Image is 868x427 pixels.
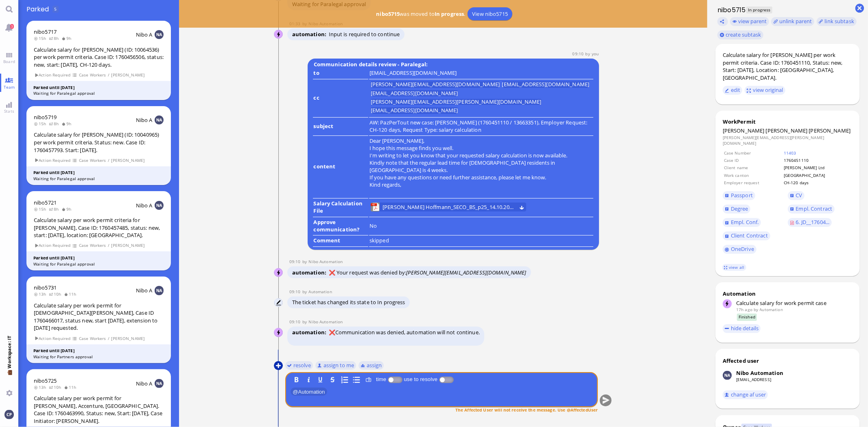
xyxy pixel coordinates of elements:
[783,179,852,186] td: CH-120 days
[292,375,301,384] button: B
[723,191,755,200] a: Passport
[468,7,512,20] a: View nibo5715
[155,30,164,39] img: NA
[724,164,783,171] td: Client name
[723,231,770,240] a: Client Contract
[274,328,283,337] img: Nibo Automation
[723,390,768,399] button: change af user
[49,206,61,212] span: 8h
[26,4,52,14] span: Parked
[34,335,71,342] span: Action Required
[731,218,759,226] span: Empl. Conf.
[54,6,57,12] span: 5
[136,287,153,294] span: Nibo A
[302,319,309,325] span: by
[370,159,555,174] span: Kindly note that the regular lead time for [DEMOGRAPHIC_DATA] residents in [GEOGRAPHIC_DATA] is 4...
[783,164,852,171] td: [PERSON_NAME] Ltd
[33,176,164,182] div: Waiting for Paralegal approval
[573,51,586,57] span: 09:10
[136,116,153,124] span: Nibo A
[107,72,110,78] span: /
[715,5,746,15] h1: nibo5715
[155,379,164,388] img: NA
[34,199,57,206] a: nibo5721
[731,205,748,212] span: Degree
[79,335,106,342] span: Case Workers
[274,30,283,39] img: Nibo Automation
[64,291,79,297] span: 11h
[371,107,458,114] li: [EMAIL_ADDRESS][DOMAIN_NAME]
[766,127,851,134] span: [PERSON_NAME] [PERSON_NAME]
[731,192,753,199] span: Passport
[302,289,309,294] span: by
[771,17,814,26] button: unlink parent
[359,361,384,370] button: assign
[519,204,525,209] button: Download Enck Hoffmann_SECO_BS_p25_14.10.2025.pdf
[724,157,783,163] td: Case ID
[722,264,746,271] a: view all
[383,203,515,211] span: [PERSON_NAME] Hoffmann_SECO_BS_p25_14.10.2025.pdf
[313,118,368,136] td: subject
[371,203,380,211] img: Enck Hoffmann_SECO_BS_p25_14.10.2025.pdf
[49,121,61,126] span: 8h
[736,307,752,312] span: 17h ago
[33,255,164,261] div: Parked until [DATE]
[34,121,49,126] span: 15h
[717,30,763,39] button: create subtask
[34,284,57,291] span: nibo5731
[292,30,329,38] span: automation
[34,242,71,249] span: Action Required
[33,170,164,176] div: Parked until [DATE]
[274,268,283,277] img: Nibo Automation
[723,245,756,254] a: OneDrive
[304,375,313,384] button: I
[313,80,368,118] td: cc
[313,69,368,79] td: to
[723,51,853,81] div: Calculate salary for [PERSON_NAME] per work permit criteria. Case ID: 1760451110, Status: new, St...
[455,407,598,412] span: The Affected User will not receive the message. Use @AffectedUser
[33,90,164,96] div: Waiting for Paralegal approval
[731,232,768,239] span: Client Contract
[6,368,12,387] span: 💼 Workspace: IT
[315,361,356,370] button: assign to me
[61,35,74,41] span: 9h
[111,242,145,249] span: [PERSON_NAME]
[435,10,464,17] b: In progress
[406,269,526,276] i: [PERSON_NAME][EMAIL_ADDRESS][DOMAIN_NAME]
[439,376,454,382] p-inputswitch: use to resolve
[586,51,592,57] span: by
[370,181,593,188] p: Kind regards,
[723,357,759,364] div: Affected user
[289,259,302,264] span: 09:10
[34,28,57,35] a: nibo5717
[375,376,388,382] label: time
[79,72,106,78] span: Case Workers
[737,314,757,320] span: Finished
[136,380,153,387] span: Nibo A
[136,202,153,209] span: Nibo A
[34,206,49,212] span: 15h
[312,59,429,70] b: Communication details review - Paralegal:
[107,335,110,342] span: /
[61,206,74,212] span: 9h
[370,237,389,244] span: skipped
[34,377,57,384] a: nibo5725
[34,72,71,78] span: Action Required
[313,199,368,217] td: Salary Calculation File
[289,319,302,325] span: 09:10
[308,289,332,294] span: automation@bluelakelegal.com
[783,172,852,179] td: [GEOGRAPHIC_DATA]
[371,99,542,105] li: [PERSON_NAME][EMAIL_ADDRESS][PERSON_NAME][DOMAIN_NAME]
[370,119,588,133] runbook-parameter-view: AW: PazPerTout new case: [PERSON_NAME] (1760451110 / 13663351), Employer Request: CH-120 days, Re...
[825,17,855,25] span: link subtask
[155,115,164,124] img: NA
[723,205,750,213] a: Degree
[746,7,772,13] span: In progress
[381,203,516,211] a: View Enck Hoffmann_SECO_BS_p25_14.10.2025.pdf
[736,377,771,382] a: [EMAIL_ADDRESS]
[328,375,337,384] button: S
[274,298,283,307] img: Automation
